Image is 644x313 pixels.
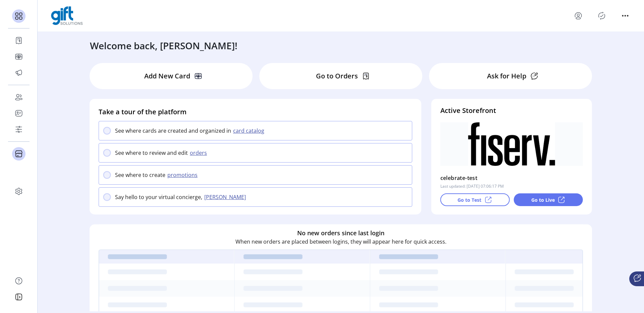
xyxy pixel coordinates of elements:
button: promotions [165,171,202,179]
p: See where to review and edit [115,149,188,157]
p: Last updated: [DATE] 07:06:17 PM [440,183,504,189]
p: See where to create [115,171,165,179]
h3: Welcome back, [PERSON_NAME]! [90,39,237,53]
p: Ask for Help [487,71,526,81]
h4: Take a tour of the platform [99,107,412,117]
button: card catalog [231,127,268,135]
p: Go to Orders [316,71,358,81]
p: Go to Live [531,196,555,203]
button: orders [188,149,211,157]
img: logo [51,6,83,25]
p: When new orders are placed between logins, they will appear here for quick access. [235,238,446,246]
p: Say hello to your virtual concierge, [115,193,202,201]
p: Go to Test [458,196,481,203]
button: [PERSON_NAME] [202,193,250,201]
p: Add New Card [144,71,190,81]
button: Publisher Panel [596,10,607,21]
p: celebrate-test [440,173,478,183]
h6: No new orders since last login [297,229,384,238]
button: menu [573,10,584,21]
p: See where cards are created and organized in [115,127,231,135]
button: menu [620,10,631,21]
h4: Active Storefront [440,106,583,116]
